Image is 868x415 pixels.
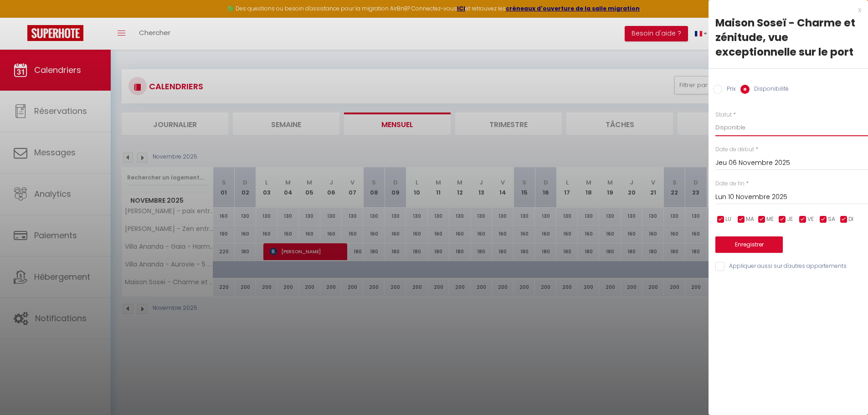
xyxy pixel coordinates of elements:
span: SA [828,215,835,224]
label: Date de début [715,145,754,154]
button: Enregistrer [715,236,783,253]
label: Date de fin [715,179,745,188]
label: Disponibilité [750,85,789,95]
label: Statut [715,111,732,119]
div: Maison Soseï - Charme et zénitude, vue exceptionnelle sur le port [715,15,861,59]
span: ME [766,215,774,224]
span: DI [848,215,853,224]
button: Ouvrir le widget de chat LiveChat [7,4,35,31]
label: Prix [722,85,736,95]
span: JE [787,215,793,224]
span: VE [807,215,814,224]
div: x [709,5,861,15]
span: LU [725,215,731,224]
span: MA [746,215,754,224]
